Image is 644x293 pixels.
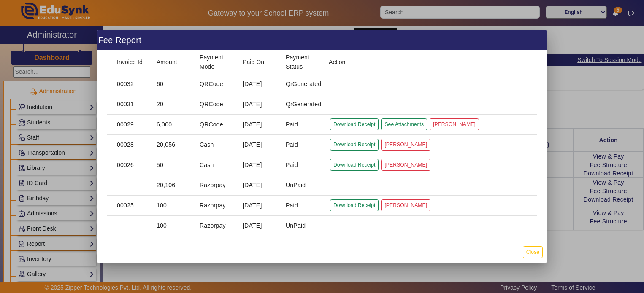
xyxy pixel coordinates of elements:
mat-cell: UnPaid [279,175,322,196]
mat-cell: UnPaid [279,236,322,256]
mat-cell: Paid [279,135,322,155]
mat-header-cell: Payment Status [279,51,322,74]
mat-cell: 60 [150,74,193,94]
mat-cell: Razorpay [193,196,236,216]
mat-header-cell: Amount [150,51,193,74]
mat-cell: Paid [279,115,322,135]
mat-cell: [DATE] [236,74,279,94]
mat-cell: 00031 [107,94,150,115]
mat-cell: [DATE] [236,135,279,155]
mat-cell: 20,106 [150,175,193,196]
mat-cell: Paid [279,196,322,216]
mat-cell: 100 [150,216,193,236]
button: [PERSON_NAME] [430,118,479,130]
button: Close [523,246,543,258]
mat-cell: QRCode [193,94,236,115]
mat-cell: 50 [150,155,193,175]
mat-cell: QrGenerated [279,94,322,115]
mat-cell: Razorpay [193,236,236,256]
button: Download Receipt [330,139,379,150]
mat-cell: 00029 [107,115,150,135]
mat-header-cell: Payment Mode [193,51,236,74]
mat-cell: 00028 [107,135,150,155]
mat-cell: [DATE] [236,216,279,236]
mat-header-cell: Invoice Id [107,51,150,74]
div: Fee Report [97,30,547,50]
mat-cell: 20,056 [150,135,193,155]
mat-cell: Razorpay [193,216,236,236]
mat-cell: 20 [150,94,193,115]
button: Download Receipt [330,118,379,130]
button: [PERSON_NAME] [381,139,430,150]
mat-cell: [DATE] [236,236,279,256]
mat-cell: QRCode [193,115,236,135]
button: [PERSON_NAME] [381,159,430,170]
mat-cell: [DATE] [236,155,279,175]
mat-cell: QrGenerated [279,74,322,94]
mat-cell: 100 [150,196,193,216]
mat-cell: 00032 [107,74,150,94]
mat-cell: [DATE] [236,115,279,135]
mat-cell: 6,000 [150,115,193,135]
button: Download Receipt [330,199,379,211]
mat-cell: 00026 [107,155,150,175]
mat-cell: [DATE] [236,94,279,115]
mat-cell: QRCode [193,74,236,94]
mat-cell: [DATE] [236,175,279,196]
mat-cell: Cash [193,155,236,175]
mat-cell: [DATE] [236,196,279,216]
mat-cell: 00025 [107,196,150,216]
mat-cell: Cash [193,135,236,155]
mat-cell: Razorpay [193,175,236,196]
mat-header-cell: Action [322,51,537,74]
mat-cell: 6 [150,236,193,256]
button: See Attachments [381,118,427,130]
button: Download Receipt [330,159,379,170]
mat-header-cell: Paid On [236,51,279,74]
mat-cell: Paid [279,155,322,175]
mat-cell: UnPaid [279,216,322,236]
button: [PERSON_NAME] [381,199,430,211]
